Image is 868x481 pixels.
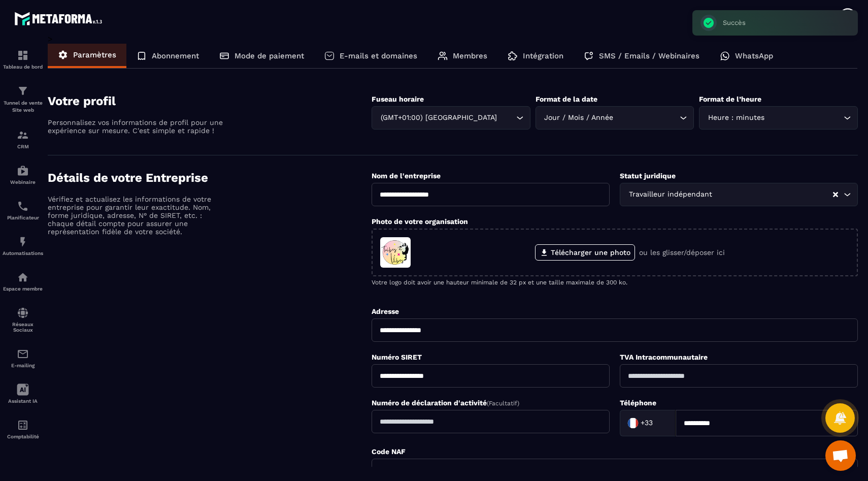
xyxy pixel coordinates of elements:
p: Paramètres [73,50,116,59]
span: (Facultatif) [487,400,519,407]
h4: Votre profil [48,94,372,108]
label: Fuseau horaire [372,95,424,103]
p: ou les glisser/déposer ici [639,248,725,256]
a: automationsautomationsEspace membre [3,264,43,299]
p: Vérifiez et actualisez les informations de votre entreprise pour garantir leur exactitude. Nom, f... [48,195,225,236]
img: automations [17,271,29,283]
img: formation [17,129,29,141]
img: email [17,348,29,360]
a: accountantaccountantComptabilité [3,411,43,447]
img: automations [17,236,29,248]
label: Adresse [372,307,399,315]
label: TVA Intracommunautaire [620,353,708,361]
a: formationformationTableau de bord [3,42,43,77]
p: E-mails et domaines [340,51,417,60]
span: Heure : minutes [706,112,766,123]
div: Search for option [699,106,858,130]
span: Travailleur indépendant [626,189,714,200]
a: emailemailE-mailing [3,340,43,376]
p: Tableau de bord [3,64,43,70]
h4: Détails de votre Entreprise [48,171,372,185]
p: SMS / Emails / Webinaires [599,51,699,60]
img: automations [17,165,29,177]
img: Country Flag [623,413,643,433]
img: social-network [17,307,29,319]
img: formation [17,85,29,97]
p: Espace membre [3,286,43,292]
p: Comptabilité [3,434,43,439]
a: schedulerschedulerPlanificateur [3,193,43,228]
a: automationsautomationsWebinaire [3,157,43,193]
p: WhatsApp [735,51,773,60]
p: Abonnement [152,51,199,60]
div: Search for option [536,106,694,130]
input: Search for option [655,415,665,431]
label: Numéro SIRET [372,353,422,361]
a: social-networksocial-networkRéseaux Sociaux [3,299,43,340]
p: CRM [3,144,43,149]
p: Réseaux Sociaux [3,322,43,333]
p: Votre logo doit avoir une hauteur minimale de 32 px et une taille maximale de 300 ko. [372,279,858,286]
span: (GMT+01:00) [GEOGRAPHIC_DATA] [378,112,499,123]
button: Clear Selected [833,191,838,199]
img: formation [17,49,29,61]
p: Mode de paiement [235,51,304,60]
div: Search for option [372,106,530,130]
input: Search for option [714,189,832,200]
label: Statut juridique [620,172,676,180]
span: +33 [641,418,653,428]
img: accountant [17,419,29,431]
p: Intégration [523,51,563,60]
p: Membres [453,51,487,60]
span: Jour / Mois / Année [542,112,616,123]
label: Format de l’heure [699,95,761,103]
input: Search for option [766,112,841,123]
p: Personnalisez vos informations de profil pour une expérience sur mesure. C'est simple et rapide ! [48,118,225,135]
label: Nom de l'entreprise [372,172,441,180]
input: Search for option [616,112,678,123]
label: Photo de votre organisation [372,217,468,226]
div: Search for option [620,410,676,436]
a: formationformationCRM [3,121,43,157]
img: scheduler [17,200,29,212]
img: logo [14,9,106,28]
label: Téléphone [620,399,656,407]
p: Tunnel de vente Site web [3,100,43,114]
p: Automatisations [3,250,43,256]
label: Télécharger une photo [535,244,635,261]
a: Assistant IA [3,376,43,411]
input: Search for option [499,112,514,123]
p: Webinaire [3,179,43,185]
div: Ouvrir le chat [825,440,856,471]
label: Code NAF [372,447,406,456]
p: Planificateur [3,215,43,220]
label: Numéro de déclaration d'activité [372,399,519,407]
label: Format de la date [536,95,597,103]
a: formationformationTunnel de vente Site web [3,77,43,121]
div: Search for option [620,183,858,206]
a: automationsautomationsAutomatisations [3,228,43,264]
p: E-mailing [3,363,43,368]
p: Assistant IA [3,398,43,404]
